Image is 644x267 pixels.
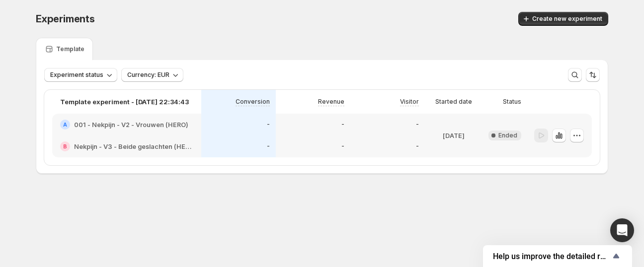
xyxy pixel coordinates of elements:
[121,68,183,82] button: Currency: EUR
[498,132,517,139] span: Ended
[503,98,521,106] p: Status
[44,68,117,82] button: Experiment status
[416,142,419,150] p: -
[435,98,472,106] p: Started date
[74,141,193,151] h2: Nekpijn - V3 - Beide geslachten (HERO)
[610,218,634,242] div: Open Intercom Messenger
[493,252,610,261] span: Help us improve the detailed report for A/B campaigns
[36,13,95,25] span: Experiments
[56,45,84,53] p: Template
[236,98,270,106] p: Conversion
[586,68,600,82] button: Sort the results
[532,15,602,23] span: Create new experiment
[341,121,344,129] p: -
[267,142,270,150] p: -
[318,98,344,106] p: Revenue
[267,121,270,129] p: -
[518,12,608,26] button: Create new experiment
[400,98,419,106] p: Visitor
[416,121,419,129] p: -
[127,71,169,79] span: Currency: EUR
[341,142,344,150] p: -
[74,120,188,130] h2: 001 - Nekpijn - V2 - Vrouwen (HERO)
[60,97,189,107] p: Template experiment - [DATE] 22:34:43
[50,71,103,79] span: Experiment status
[493,250,622,262] button: Show survey - Help us improve the detailed report for A/B campaigns
[63,143,67,149] h2: B
[443,131,465,140] p: [DATE]
[63,122,67,128] h2: A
